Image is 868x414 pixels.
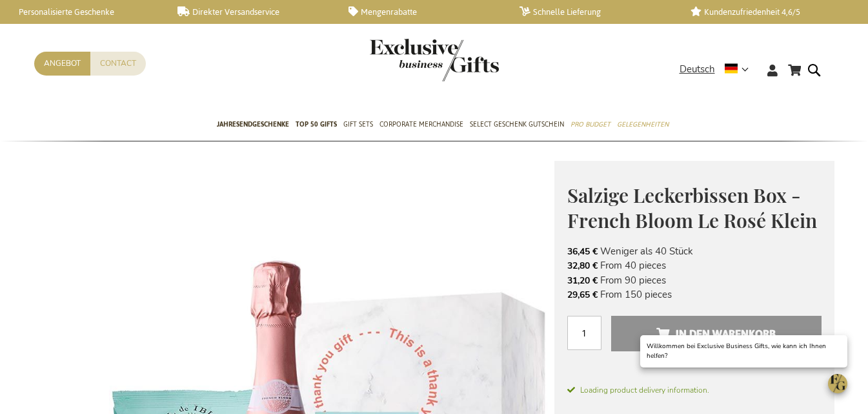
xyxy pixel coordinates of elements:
a: Personalisierte Geschenke [6,6,157,17]
span: Select Geschenk Gutschein [470,118,564,131]
a: Kundenzufriedenheit 4,6/5 [691,6,841,17]
a: Gift Sets [343,109,373,141]
span: 36,45 € [567,245,598,258]
span: 29,65 € [567,289,598,301]
li: From 150 pieces [567,287,822,302]
a: Direkter Versandservice [177,6,328,17]
a: store logo [370,39,434,81]
span: Jahresendgeschenke [217,118,289,131]
a: Corporate Merchandise [379,109,463,141]
span: TOP 50 Gifts [296,118,337,131]
span: Gift Sets [343,118,373,131]
li: Weniger als 40 Stück [567,244,822,258]
li: From 90 pieces [567,273,822,287]
a: TOP 50 Gifts [296,109,337,141]
a: Schnelle Lieferung [520,6,670,17]
a: Gelegenheiten [617,109,669,141]
a: Pro Budget [570,109,611,141]
span: Salzige Leckerbissen Box - French Bloom Le Rosé Klein [567,182,817,233]
span: 32,80 € [567,260,598,272]
input: Menge [567,316,601,350]
span: Pro Budget [570,118,611,131]
span: Loading product delivery information. [567,384,822,396]
a: Jahresendgeschenke [217,109,289,141]
span: 31,20 € [567,274,598,287]
a: Select Geschenk Gutschein [470,109,564,141]
img: Exclusive Business gifts logo [370,39,499,81]
a: Mengenrabatte [348,6,499,17]
a: Angebot [34,52,90,76]
span: Corporate Merchandise [379,118,463,131]
span: Deutsch [680,62,715,77]
span: Gelegenheiten [617,118,669,131]
li: From 40 pieces [567,258,822,273]
a: Contact [90,52,146,76]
